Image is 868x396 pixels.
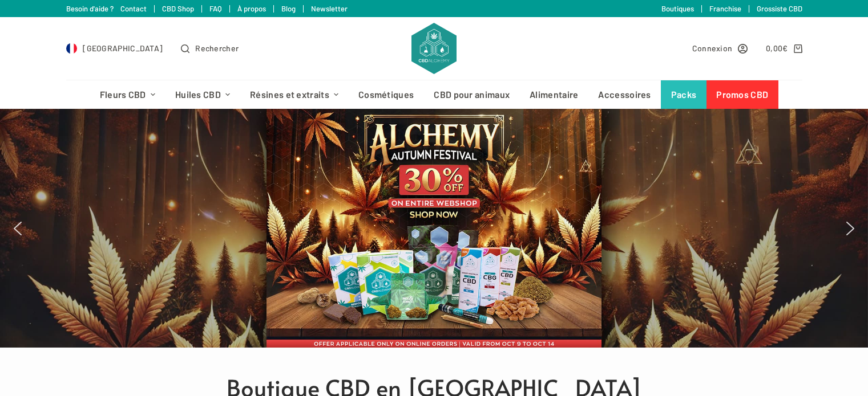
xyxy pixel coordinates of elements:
[349,80,424,109] a: Cosmétiques
[706,80,778,109] a: Promos CBD
[66,4,147,13] a: Besoin d'aide ? Contact
[766,42,802,55] a: Panier d’achat
[195,42,239,55] span: Rechercher
[240,80,349,109] a: Résines et extraits
[90,80,165,109] a: Fleurs CBD
[520,80,588,109] a: Alimentaire
[162,4,194,13] a: CBD Shop
[83,42,163,55] span: [GEOGRAPHIC_DATA]
[709,4,741,13] a: Franchise
[66,43,78,54] img: FR Flag
[661,4,694,13] a: Boutiques
[424,80,520,109] a: CBD pour animaux
[782,43,788,53] span: €
[165,80,240,109] a: Huiles CBD
[90,80,778,109] nav: Menu d’en-tête
[692,42,733,55] span: Connexion
[181,42,239,55] button: Ouvrir le formulaire de recherche
[757,4,802,13] a: Grossiste CBD
[841,219,859,238] img: next arrow
[9,219,27,238] img: previous arrow
[692,42,748,55] a: Connexion
[66,42,163,55] a: Select Country
[311,4,348,13] a: Newsletter
[588,80,661,109] a: Accessoires
[661,80,706,109] a: Packs
[237,4,266,13] a: À propos
[766,43,788,53] bdi: 0,00
[411,23,456,74] img: CBD Alchemy
[209,4,222,13] a: FAQ
[281,4,296,13] a: Blog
